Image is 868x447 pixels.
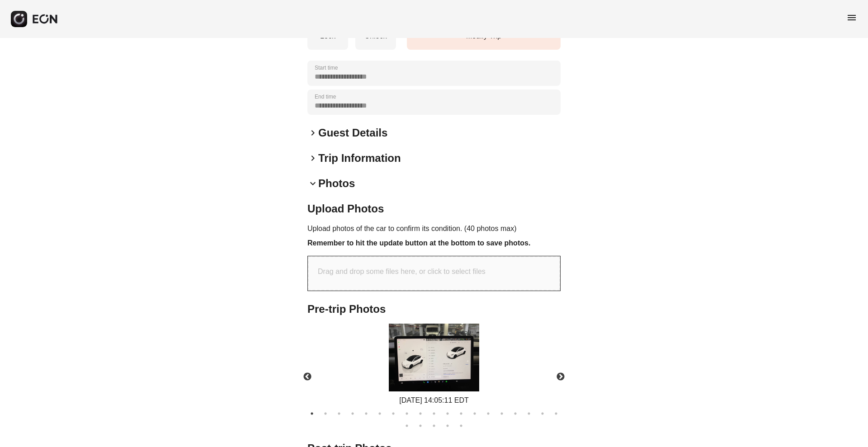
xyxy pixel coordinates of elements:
[497,409,506,418] button: 15
[416,421,425,430] button: 21
[443,409,452,418] button: 11
[307,127,318,138] span: keyboard_arrow_right
[307,223,561,234] p: Upload photos of the car to confirm its condition. (40 photos max)
[389,409,398,418] button: 7
[552,409,561,418] button: 19
[307,302,561,316] h2: Pre-trip Photos
[511,409,520,418] button: 16
[318,126,387,140] h2: Guest Details
[307,202,561,216] h2: Upload Photos
[470,409,479,418] button: 13
[318,176,355,191] h2: Photos
[429,421,439,430] button: 22
[545,361,576,393] button: Next
[402,409,411,418] button: 8
[524,409,533,418] button: 17
[375,409,384,418] button: 6
[318,266,486,277] p: Drag and drop some files here, or click to select files
[307,153,318,164] span: keyboard_arrow_right
[484,409,493,418] button: 14
[538,409,547,418] button: 18
[307,409,316,418] button: 1
[292,361,323,393] button: Previous
[389,395,479,406] div: [DATE] 14:05:11 EDT
[307,178,318,189] span: keyboard_arrow_down
[318,151,401,165] h2: Trip Information
[307,238,561,249] h3: Remember to hit the update button at the bottom to save photos.
[335,409,344,418] button: 3
[429,409,439,418] button: 10
[389,324,479,391] img: https://fastfleet.me/rails/active_storage/blobs/redirect/eyJfcmFpbHMiOnsibWVzc2FnZSI6IkJBaHBBNWhl...
[348,409,357,418] button: 4
[402,421,411,430] button: 20
[457,409,466,418] button: 12
[443,421,452,430] button: 23
[416,409,425,418] button: 9
[457,421,466,430] button: 24
[362,409,371,418] button: 5
[846,12,857,23] span: menu
[321,409,330,418] button: 2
